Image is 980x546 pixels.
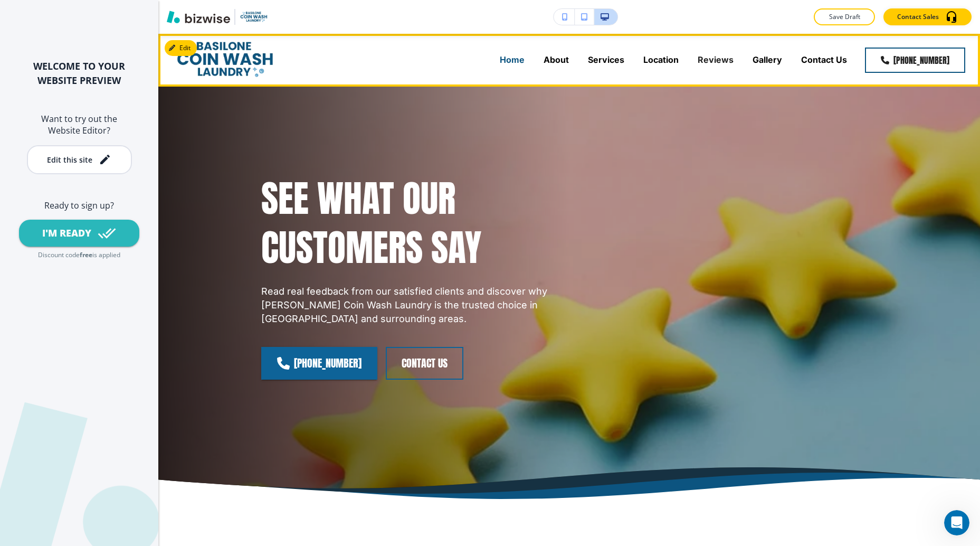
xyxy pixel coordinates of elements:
h6: Want to try out the Website Editor? [17,113,141,137]
a: [PHONE_NUMBER] [261,347,377,380]
p: Save Draft [827,12,861,22]
button: Save Draft [814,8,875,25]
p: Home [500,54,525,66]
button: I'M READY [19,220,139,247]
p: Gallery [753,54,782,66]
img: Basilone Coin Wash Laundry [174,37,277,82]
h2: WELCOME TO YOUR WEBSITE PREVIEW [17,59,141,88]
p: Location [643,54,679,66]
p: is applied [92,251,120,260]
p: Contact Sales [897,12,939,22]
a: [PHONE_NUMBER] [865,48,965,73]
h6: Ready to sign up? [17,200,141,211]
div: I'M READY [42,227,91,240]
p: free [80,251,92,260]
p: SEE WHAT OUR CUSTOMERS SAY [261,174,557,272]
p: Discount code [38,251,80,260]
button: Contact Sales [883,8,972,25]
button: Edit this site [27,145,132,174]
p: About [544,54,569,66]
img: Your Logo [240,11,268,23]
p: Reviews [698,54,734,66]
button: Contact us [386,347,463,380]
p: Contact Us [801,54,847,66]
div: Edit this site [47,156,92,164]
p: Read real feedback from our satisfied clients and discover why [PERSON_NAME] Coin Wash Laundry is... [261,285,557,326]
button: Edit [165,40,197,56]
iframe: Intercom live chat [944,510,969,535]
img: Bizwise Logo [167,11,230,23]
p: Services [588,54,624,66]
